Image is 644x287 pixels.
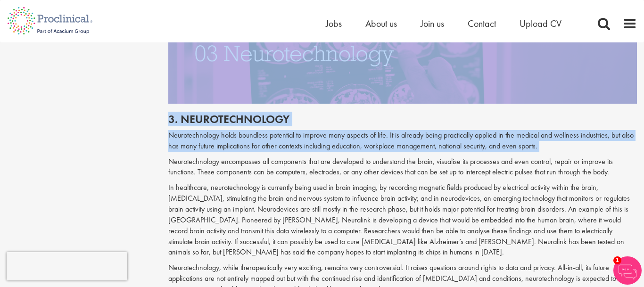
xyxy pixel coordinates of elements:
[326,17,342,30] a: Jobs
[168,156,637,178] p: Neurotechnology encompasses all components that are developed to understand the brain, visualise ...
[613,256,642,285] img: Chatbot
[613,256,621,264] span: 1
[7,252,127,280] iframe: reCAPTCHA
[168,130,637,152] p: Neurotechnology holds boundless potential to improve many aspects of life. It is already being pr...
[520,17,561,30] a: Upload CV
[168,113,637,125] h2: 3. Neurotechnology
[168,182,637,258] p: In healthcare, neurotechnology is currently being used in brain imaging, by recording magnetic fi...
[365,17,397,30] a: About us
[421,17,444,30] a: Join us
[468,17,496,30] a: Contact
